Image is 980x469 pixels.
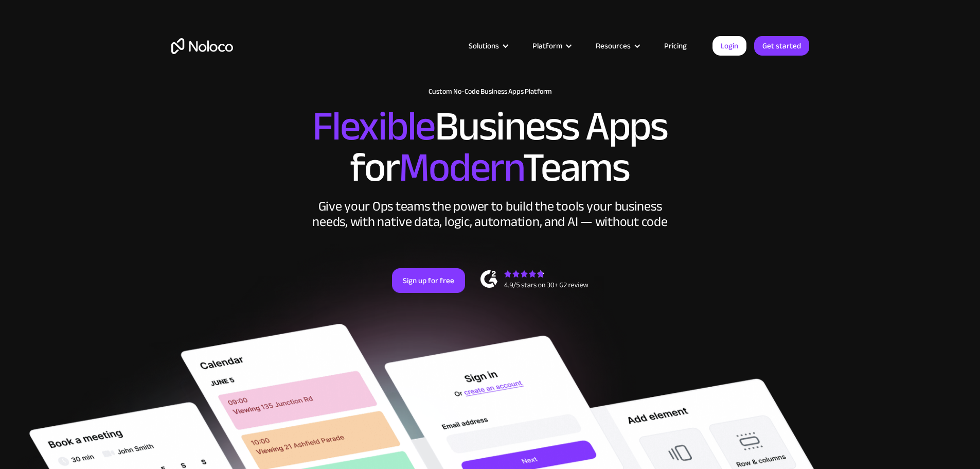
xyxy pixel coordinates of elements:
a: Pricing [651,39,700,53]
div: Give your Ops teams the power to build the tools your business needs, with native data, logic, au... [310,199,670,230]
div: Resources [596,39,631,53]
div: Resources [583,39,651,53]
a: Sign up for free [392,268,465,293]
a: Get started [754,36,809,56]
a: Login [712,36,746,56]
div: Solutions [456,39,520,53]
span: Modern [399,129,523,206]
div: Platform [520,39,583,53]
span: Flexible [312,88,435,165]
a: home [171,38,233,54]
h2: Business Apps for Teams [171,106,809,188]
div: Solutions [469,39,499,53]
div: Platform [532,39,562,53]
